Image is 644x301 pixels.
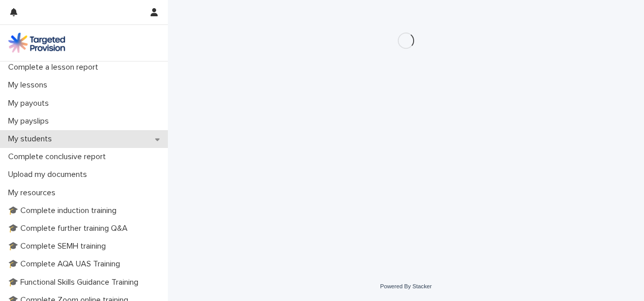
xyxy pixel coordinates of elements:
[4,134,60,144] p: My students
[4,242,114,251] p: 🎓 Complete SEMH training
[4,63,106,72] p: Complete a lesson report
[4,188,64,198] p: My resources
[4,170,95,179] p: Upload my documents
[4,206,125,216] p: 🎓 Complete induction training
[4,99,57,108] p: My payouts
[4,224,136,233] p: 🎓 Complete further training Q&A
[380,283,431,289] a: Powered By Stacker
[4,259,128,269] p: 🎓 Complete AQA UAS Training
[8,33,65,53] img: M5nRWzHhSzIhMunXDL62
[4,80,55,90] p: My lessons
[4,278,147,287] p: 🎓 Functional Skills Guidance Training
[4,116,57,126] p: My payslips
[4,152,114,162] p: Complete conclusive report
